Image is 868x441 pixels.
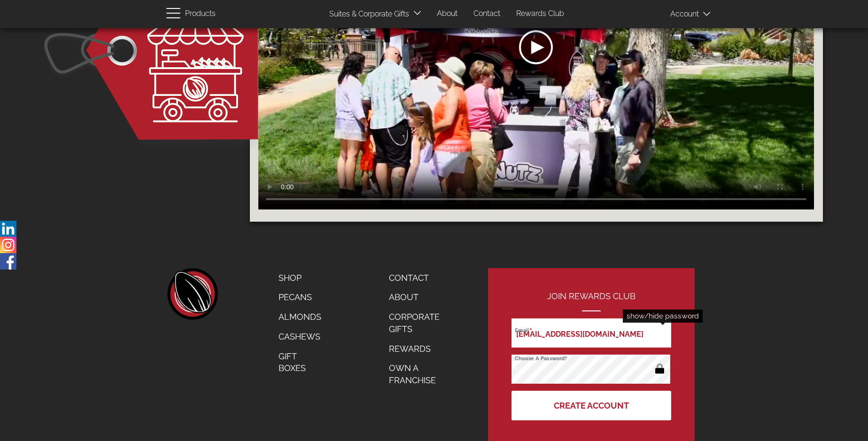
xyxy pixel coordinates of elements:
[271,307,328,327] a: Almonds
[509,5,571,23] a: Rewards Club
[322,5,412,23] a: Suites & Corporate Gifts
[623,309,703,323] div: show/hide password
[466,5,507,23] a: Contact
[382,307,458,339] a: Corporate Gifts
[512,391,671,420] button: Create Account
[430,5,465,23] a: About
[271,347,328,378] a: Gift Boxes
[166,268,218,320] a: home
[382,358,458,390] a: Own a Franchise
[271,287,328,307] a: Pecans
[271,268,328,288] a: Shop
[271,327,328,347] a: Cashews
[512,318,671,348] input: Email
[185,7,216,21] span: Products
[512,292,671,311] h2: Join Rewards Club
[382,268,458,288] a: Contact
[382,339,458,359] a: Rewards
[382,287,458,307] a: About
